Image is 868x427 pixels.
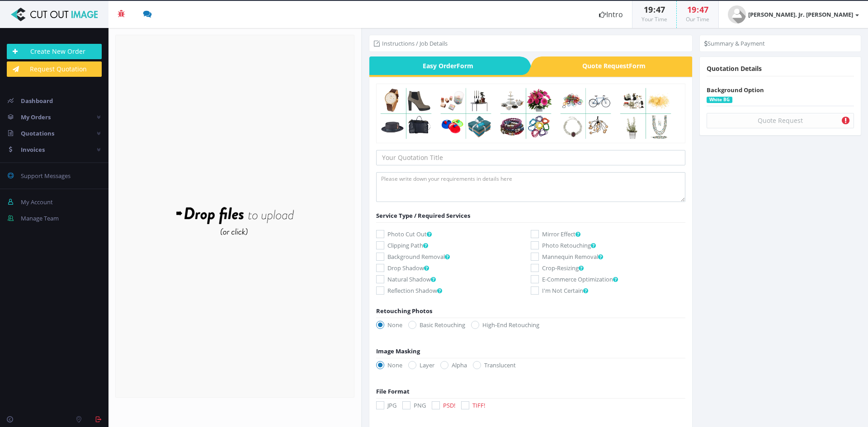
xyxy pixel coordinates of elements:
span: Quote Request [542,56,692,75]
span: Dashboard [21,97,53,105]
span: Easy Order [369,56,519,75]
label: Drop Shadow [376,263,531,272]
label: Layer [408,361,434,370]
span: TIFF! [472,401,485,409]
label: Translucent [473,361,516,370]
input: Your Quotation Title [376,150,685,165]
span: Invoices [21,145,45,154]
label: Reflection Shadow [376,286,531,295]
span: Background Option [707,86,764,94]
span: 47 [656,4,665,15]
a: Request Quotation [7,61,102,77]
span: My Account [21,198,53,206]
i: Form [629,61,646,70]
span: Manage Team [21,214,59,222]
label: Background Removal [376,252,531,261]
label: JPG [376,401,396,410]
label: I'm Not Certain [531,286,685,295]
div: Retouching Photos [376,306,685,315]
label: Natural Shadow [376,275,531,284]
i: Form [457,61,473,70]
img: user_default.jpg [728,5,746,23]
strong: [PERSON_NAME]. Jr. [PERSON_NAME] [748,10,853,19]
small: Our Time [686,15,709,23]
label: Photo Retouching [531,241,685,250]
div: Service Type / Required Services [376,211,685,220]
label: High-End Retouching [471,320,539,329]
span: : [696,4,699,15]
span: Quotations [21,129,54,137]
label: Clipping Path [376,241,531,250]
li: Instructions / Job Details [374,39,448,48]
label: Mannequin Removal [531,252,685,261]
label: Mirror Effect [531,230,685,239]
span: : [653,4,656,15]
span: 19 [687,4,696,15]
label: PNG [402,401,426,410]
span: My Orders [21,113,51,121]
a: Create New Order [7,44,102,59]
div: Image Masking [376,320,685,356]
li: Summary & Payment [704,39,765,48]
span: PSD! [443,401,455,409]
label: Crop-Resizing [531,263,685,272]
a: Easy OrderForm [369,56,519,75]
a: Quote RequestForm [542,56,692,75]
label: Alpha [440,361,467,370]
label: Photo Cut Out [376,230,531,239]
a: Intro [590,1,632,28]
span: 47 [699,4,708,15]
span: Support Messages [21,172,71,180]
span: 19 [644,4,653,15]
a: [PERSON_NAME]. Jr. [PERSON_NAME] [719,1,868,28]
div: File Format [376,361,685,396]
label: Basic Retouching [408,320,465,329]
label: White BG [707,97,732,103]
small: Your Time [642,15,667,23]
label: None [376,361,402,370]
span: Quotation Details [707,64,762,73]
label: None [376,320,402,329]
label: E-Commerce Optimization [531,275,685,284]
img: Cut Out Image [7,8,102,21]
